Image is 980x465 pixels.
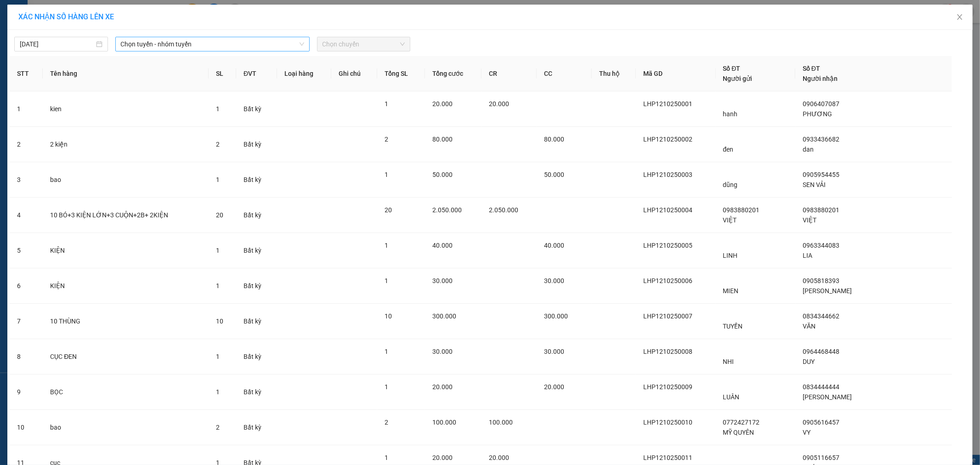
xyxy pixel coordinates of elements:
[723,252,738,259] span: LINH
[723,216,737,224] span: VIỆT
[643,100,692,108] span: LHP1210250001
[432,277,453,284] span: 30.000
[803,277,839,284] span: 0905818393
[10,410,43,445] td: 10
[10,304,43,339] td: 7
[803,323,816,330] span: VĂN
[432,136,453,143] span: 80.000
[10,339,43,374] td: 8
[385,383,388,391] span: 1
[723,323,743,330] span: TUYỀN
[803,216,816,224] span: VIỆT
[20,39,94,49] input: 12/10/2025
[216,105,220,113] span: 1
[643,171,692,178] span: LHP1210250003
[121,37,304,51] span: Chọn tuyến - nhóm tuyến
[643,277,692,284] span: LHP1210250006
[43,339,209,374] td: CỤC ĐEN
[377,56,425,91] th: Tổng SL
[643,348,692,355] span: LHP1210250008
[803,136,839,143] span: 0933436682
[432,383,453,391] span: 20.000
[544,171,564,178] span: 50.000
[216,388,220,396] span: 1
[803,252,812,259] span: LIA
[489,206,518,214] span: 2.050.000
[544,383,564,391] span: 20.000
[277,56,332,91] th: Loại hàng
[236,233,277,268] td: Bất kỳ
[643,454,692,461] span: LHP1210250011
[489,100,509,108] span: 20.000
[432,348,453,355] span: 30.000
[385,348,388,355] span: 1
[544,277,564,284] span: 30.000
[236,374,277,410] td: Bất kỳ
[216,176,220,183] span: 1
[18,12,114,21] span: XÁC NHẬN SỐ HÀNG LÊN XE
[43,410,209,445] td: bao
[803,206,839,214] span: 0983880201
[803,110,832,118] span: PHƯƠNG
[385,454,388,461] span: 1
[432,454,453,461] span: 20.000
[385,242,388,249] span: 1
[723,429,754,436] span: MỸ QUYÊN
[803,75,838,82] span: Người nhận
[43,268,209,304] td: KIỆN
[592,56,636,91] th: Thu hộ
[803,100,839,108] span: 0906407087
[544,348,564,355] span: 30.000
[385,136,388,143] span: 2
[385,277,388,284] span: 1
[723,287,739,295] span: MIEN
[216,211,223,219] span: 20
[216,247,220,254] span: 1
[803,287,852,295] span: [PERSON_NAME]
[643,242,692,249] span: LHP1210250005
[432,100,453,108] span: 20.000
[10,127,43,162] td: 2
[432,206,462,214] span: 2.050.000
[956,13,963,21] span: close
[43,91,209,127] td: kien
[432,171,453,178] span: 50.000
[489,454,509,461] span: 20.000
[385,419,388,426] span: 2
[216,282,220,289] span: 1
[425,56,482,91] th: Tổng cước
[544,242,564,249] span: 40.000
[803,454,839,461] span: 0905116657
[723,393,740,401] span: LUÂN
[803,242,839,249] span: 0963344083
[216,141,220,148] span: 2
[10,162,43,198] td: 3
[723,146,734,153] span: đen
[236,410,277,445] td: Bất kỳ
[643,383,692,391] span: LHP1210250009
[236,162,277,198] td: Bất kỳ
[643,419,692,426] span: LHP1210250010
[10,233,43,268] td: 5
[385,171,388,178] span: 1
[723,419,760,426] span: 0772427172
[643,136,692,143] span: LHP1210250002
[385,206,392,214] span: 20
[43,233,209,268] td: KIỆN
[432,419,456,426] span: 100.000
[723,206,760,214] span: 0983880201
[643,312,692,320] span: LHP1210250007
[385,312,392,320] span: 10
[803,429,810,436] span: VY
[10,91,43,127] td: 1
[10,374,43,410] td: 9
[544,136,564,143] span: 80.000
[803,348,839,355] span: 0964468448
[43,56,209,91] th: Tên hàng
[209,56,236,91] th: SL
[432,312,456,320] span: 300.000
[947,5,973,30] button: Close
[803,181,826,188] span: SEN VẢI
[10,56,43,91] th: STT
[299,41,305,47] span: down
